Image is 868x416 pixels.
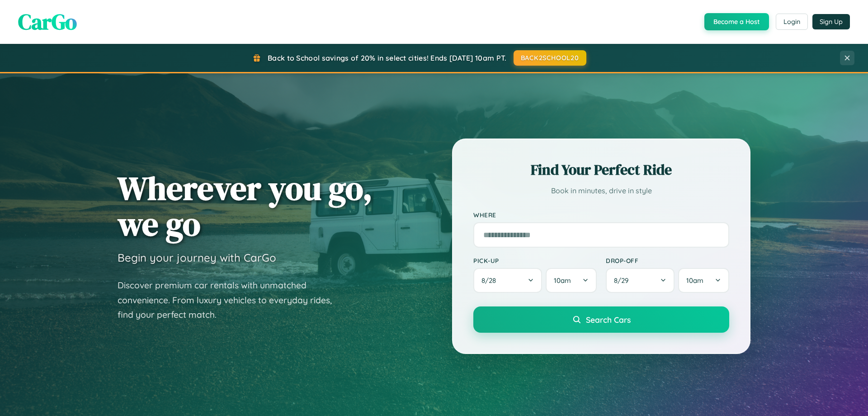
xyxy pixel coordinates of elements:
span: Search Cars [586,315,631,325]
span: 10am [554,276,571,285]
span: CarGo [18,7,77,37]
button: 8/29 [606,268,675,293]
button: 10am [546,268,597,293]
h2: Find Your Perfect Ride [473,160,729,180]
button: Login [776,14,808,30]
p: Book in minutes, drive in style [473,184,729,197]
label: Drop-off [606,257,729,264]
h1: Wherever you go, we go [118,170,373,242]
span: Back to School savings of 20% in select cities! Ends [DATE] 10am PT. [268,53,506,62]
label: Where [473,211,729,219]
button: Sign Up [812,14,850,29]
button: BACK2SCHOOL20 [514,50,586,66]
span: 8 / 29 [614,276,633,285]
span: 8 / 28 [481,276,500,285]
button: Become a Host [704,13,769,30]
span: 10am [686,276,703,285]
button: Search Cars [473,306,729,333]
label: Pick-up [473,257,597,264]
button: 8/28 [473,268,542,293]
h3: Begin your journey with CarGo [118,251,276,264]
p: Discover premium car rentals with unmatched convenience. From luxury vehicles to everyday rides, ... [118,278,344,322]
button: 10am [678,268,729,293]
